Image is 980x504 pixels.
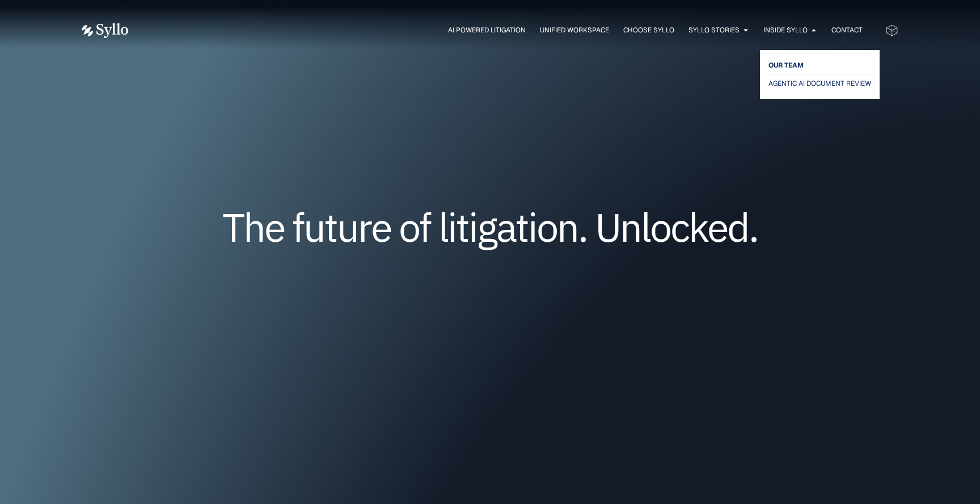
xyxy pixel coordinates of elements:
[623,25,674,35] a: Choose Syllo
[763,25,808,35] a: Inside Syllo
[768,58,871,72] a: OUR TEAM
[688,25,740,35] a: Syllo Stories
[768,77,871,90] a: AGENTIC AI DOCUMENT REVIEW
[831,25,863,35] a: Contact
[768,58,804,72] span: OUR TEAM
[448,25,526,35] a: AI Powered Litigation
[151,25,863,36] div: Menu Toggle
[82,23,128,38] img: Vector
[540,25,609,35] a: Unified Workspace
[150,208,830,246] h1: The future of litigation. Unlocked.
[151,25,863,36] nav: Menu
